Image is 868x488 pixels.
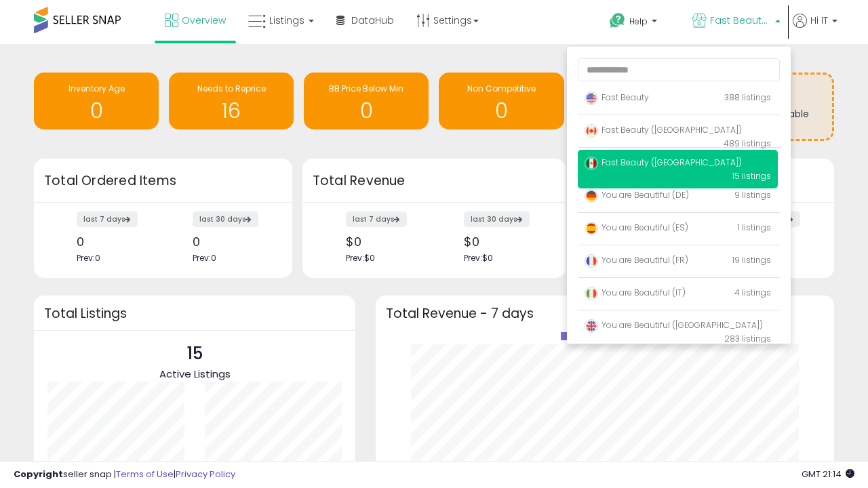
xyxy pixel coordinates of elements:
a: Privacy Policy [176,468,235,481]
span: Active Listings [159,367,231,381]
span: You are Beautiful ([GEOGRAPHIC_DATA]) [585,319,763,331]
span: 15 listings [732,170,771,182]
span: 283 listings [724,333,771,344]
span: 4 listings [734,287,771,298]
span: Prev: $0 [346,252,375,264]
a: Needs to Reprice 16 [169,73,294,129]
div: 0 [77,235,153,249]
span: You are Beautiful (FR) [585,254,688,266]
span: Fast Beauty ([GEOGRAPHIC_DATA]) [585,124,742,136]
a: Hi IT [793,14,837,44]
span: DataHub [351,14,394,27]
span: 9 listings [734,189,771,201]
div: $0 [346,235,424,249]
img: uk.png [585,319,598,333]
img: italy.png [585,287,598,300]
span: Inventory Age [68,83,125,94]
h1: 0 [311,100,422,122]
i: Get Help [609,12,626,29]
img: usa.png [585,91,598,105]
span: 489 listings [724,138,771,149]
p: 15 [159,341,231,367]
label: last 30 days [464,211,530,227]
span: Listings [269,14,304,27]
a: Help [599,2,680,44]
span: Fast Beauty [585,91,649,103]
span: You are Beautiful (DE) [585,189,689,201]
span: Help [629,16,648,27]
img: canada.png [585,124,598,138]
h3: Total Revenue [313,171,555,190]
h3: Total Revenue - 7 days [386,308,824,319]
label: last 7 days [346,211,407,227]
label: last 30 days [193,211,258,227]
a: Terms of Use [116,468,174,481]
strong: Copyright [14,468,63,481]
a: Inventory Age 0 [34,73,159,129]
span: Fast Beauty ([GEOGRAPHIC_DATA]) [710,14,771,27]
h3: Total Listings [44,308,345,319]
img: germany.png [585,189,598,203]
span: BB Price Below Min [329,83,403,94]
span: Non Competitive [467,83,536,94]
span: 388 listings [724,91,771,103]
span: 2025-09-16 21:14 GMT [802,468,854,481]
img: france.png [585,254,598,268]
a: Non Competitive 0 [439,73,564,129]
div: 0 [193,235,269,249]
span: Prev: 0 [193,252,216,264]
span: Needs to Reprice [197,83,266,94]
label: last 7 days [77,211,138,227]
div: seller snap | | [14,468,235,481]
span: Prev: $0 [464,252,493,264]
span: 19 listings [732,254,771,266]
span: You are Beautiful (IT) [585,287,686,298]
a: BB Price Below Min 0 [304,73,429,129]
h1: 0 [41,100,152,122]
h1: 0 [446,100,557,122]
img: spain.png [585,222,598,235]
span: Overview [182,14,226,27]
div: $0 [464,235,542,249]
span: Fast Beauty ([GEOGRAPHIC_DATA]) [585,157,742,168]
h3: Total Ordered Items [44,171,282,190]
span: You are Beautiful (ES) [585,222,688,233]
h1: 16 [176,100,287,122]
span: Hi IT [810,14,828,27]
span: 1 listings [738,222,771,233]
img: mexico.png [585,157,598,170]
span: Prev: 0 [77,252,100,264]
